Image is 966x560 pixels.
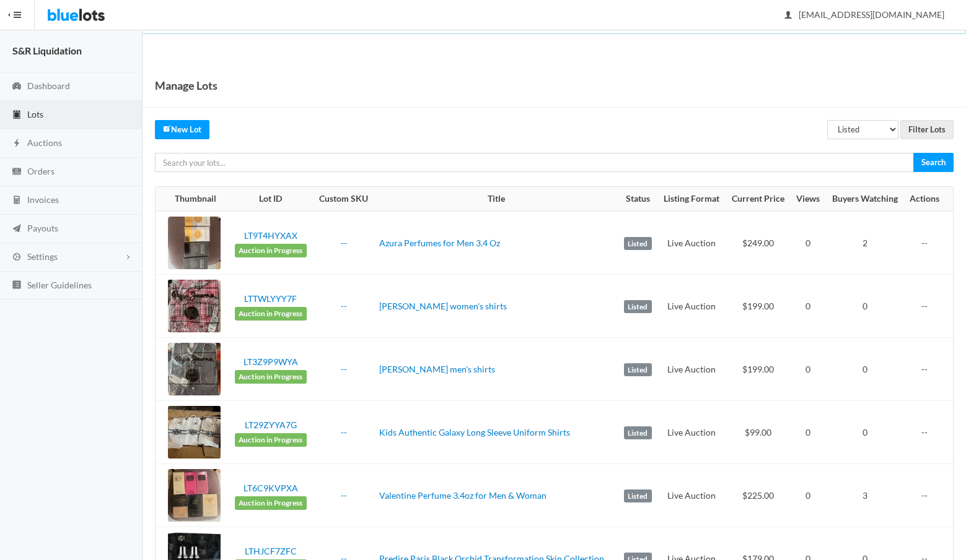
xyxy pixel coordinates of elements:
[825,211,904,275] td: 2
[791,401,825,464] td: 0
[379,364,495,374] a: [PERSON_NAME] men's shirts
[726,464,791,527] td: $225.00
[825,338,904,401] td: 0
[904,401,953,464] td: --
[244,230,297,241] a: LT9T4HYXAX
[155,153,914,172] input: Search your lots...
[726,338,791,401] td: $199.00
[11,81,23,93] ion-icon: speedometer
[825,401,904,464] td: 0
[235,496,307,510] span: Auction in Progress
[235,370,307,384] span: Auction in Progress
[27,109,43,119] span: Lots
[235,433,307,447] span: Auction in Progress
[374,187,618,212] th: Title
[791,275,825,338] td: 0
[235,307,307,321] span: Auction in Progress
[11,166,23,178] ion-icon: cash
[657,275,726,338] td: Live Auction
[27,137,62,148] span: Auctions
[825,275,904,338] td: 0
[624,489,652,503] label: Listed
[27,194,59,205] span: Invoices
[244,356,298,367] a: LT3Z9P9WYA
[791,464,825,527] td: 0
[726,211,791,275] td: $249.00
[904,211,953,275] td: --
[235,244,307,257] span: Auction in Progress
[624,426,652,440] label: Listed
[341,490,347,501] a: --
[341,427,347,437] a: --
[657,401,726,464] td: Live Auction
[11,223,23,235] ion-icon: paper plane
[379,427,570,437] a: Kids Authentic Galaxy Long Sleeve Uniform Shirts
[618,187,657,212] th: Status
[11,138,23,150] ion-icon: flash
[904,464,953,527] td: --
[904,275,953,338] td: --
[11,110,23,121] ion-icon: clipboard
[825,187,904,212] th: Buyers Watching
[900,120,954,139] input: Filter Lots
[379,301,507,311] a: [PERSON_NAME] women's shirts
[155,120,209,139] a: createNew Lot
[244,483,298,493] a: LT6C9KVPXA
[245,546,297,556] a: LTHJCF7ZFC
[27,80,70,91] span: Dashboard
[726,187,791,212] th: Current Price
[11,195,23,207] ion-icon: calculator
[785,9,944,20] span: [EMAIL_ADDRESS][DOMAIN_NAME]
[791,187,825,212] th: Views
[726,275,791,338] td: $199.00
[624,300,652,314] label: Listed
[791,211,825,275] td: 0
[155,76,217,95] h1: Manage Lots
[27,280,92,290] span: Seller Guidelines
[156,187,228,212] th: Thumbnail
[27,166,55,176] span: Orders
[904,187,953,212] th: Actions
[245,420,297,430] a: LT29ZYYA7G
[341,301,347,311] a: --
[27,251,58,262] span: Settings
[657,187,726,212] th: Listing Format
[624,363,652,377] label: Listed
[11,280,23,291] ion-icon: list box
[782,10,794,22] ion-icon: person
[904,338,953,401] td: --
[825,464,904,527] td: 3
[379,238,500,248] a: Azura Perfumes for Men 3.4 Oz
[313,187,374,212] th: Custom SKU
[913,153,954,172] input: Search
[657,211,726,275] td: Live Auction
[657,338,726,401] td: Live Auction
[228,187,313,212] th: Lot ID
[341,238,347,248] a: --
[11,252,23,264] ion-icon: cog
[341,364,347,374] a: --
[657,464,726,527] td: Live Auction
[244,293,297,304] a: LTTWLYYY7F
[726,401,791,464] td: $99.00
[791,338,825,401] td: 0
[12,45,82,56] strong: S&R Liquidation
[379,490,547,501] a: Valentine Perfume 3.4oz for Men & Woman
[624,237,652,251] label: Listed
[163,124,171,132] ion-icon: create
[27,223,58,233] span: Payouts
